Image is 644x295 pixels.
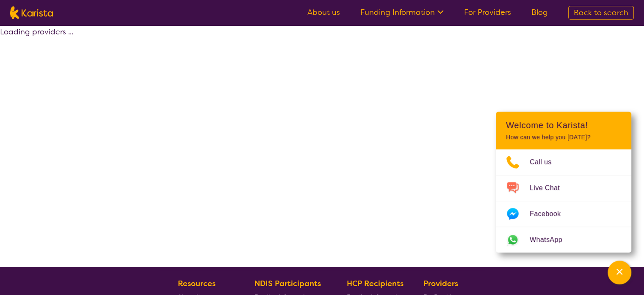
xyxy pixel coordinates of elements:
[307,7,340,17] a: About us
[574,8,628,18] span: Back to search
[531,7,548,17] a: Blog
[530,208,571,220] span: Facebook
[423,278,458,289] b: Providers
[464,7,511,17] a: For Providers
[530,233,572,246] span: WhatsApp
[608,261,631,284] button: Channel Menu
[10,6,53,19] img: Karista logo
[530,182,570,194] span: Live Chat
[506,120,621,130] h2: Welcome to Karista!
[496,227,631,253] a: Web link opens in a new tab.
[178,278,216,289] b: Resources
[506,134,621,141] p: How can we help you [DATE]?
[360,7,444,17] a: Funding Information
[530,156,562,169] span: Call us
[496,149,631,253] ul: Choose channel
[254,278,321,289] b: NDIS Participants
[347,278,404,289] b: HCP Recipients
[568,6,634,20] a: Back to search
[496,112,631,253] div: Channel Menu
